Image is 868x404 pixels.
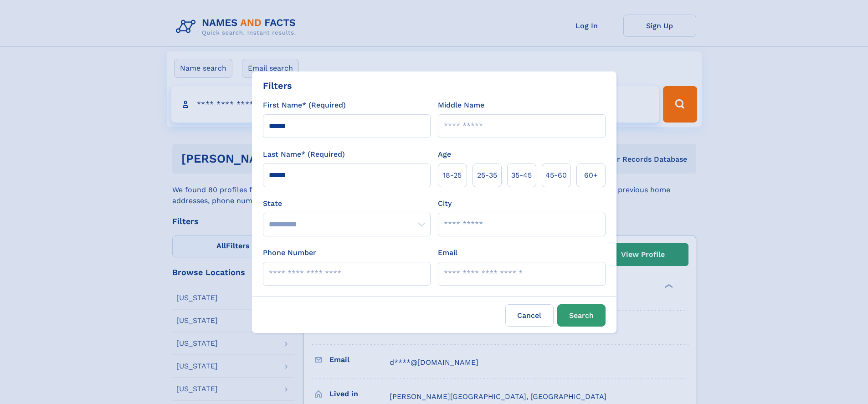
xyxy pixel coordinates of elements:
[438,149,451,160] label: Age
[505,304,554,327] label: Cancel
[263,79,292,92] div: Filters
[545,170,567,181] span: 45‑60
[263,100,346,111] label: First Name* (Required)
[557,304,606,327] button: Search
[438,198,452,209] label: City
[443,170,462,181] span: 18‑25
[584,170,598,181] span: 60+
[263,198,431,209] label: State
[438,100,484,111] label: Middle Name
[263,247,316,258] label: Phone Number
[477,170,497,181] span: 25‑35
[438,247,457,258] label: Email
[511,170,532,181] span: 35‑45
[263,149,345,160] label: Last Name* (Required)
